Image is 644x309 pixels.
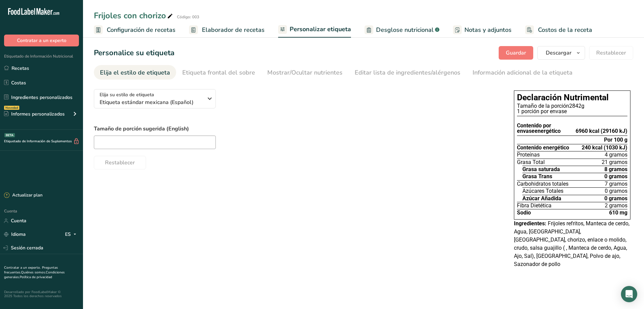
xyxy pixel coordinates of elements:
button: Contratar a un experto [4,35,79,46]
button: Guardar [499,46,533,60]
font: Carbohidratos totales [517,181,568,187]
font: Desarrollado por FoodLabelMaker © [4,290,61,294]
font: Grasa Trans [522,173,552,180]
font: 0 gramos [605,188,627,194]
font: Elija su estilo de etiqueta [100,91,154,98]
font: Fibra Dietética [517,202,552,209]
font: Azúcares Totales [522,188,563,194]
font: Sodio [517,209,531,216]
a: Quiénes somos. [21,270,46,275]
font: Idioma [11,231,26,238]
a: Desglose nutricional [365,22,439,38]
font: Notas y adjuntos [464,26,512,34]
button: Elija su estilo de etiqueta Etiqueta estándar mexicana (Español) [94,89,216,108]
a: Notas y adjuntos [453,22,512,38]
font: 2025 Todos los derechos reservados [4,294,62,298]
font: Etiquetado de Información de Suplementos [4,139,72,144]
font: Personalice su etiqueta [94,48,174,58]
font: Declaración Nutrimental [517,92,609,102]
font: 4 gramos [605,151,627,158]
font: Grasa saturada [522,166,560,172]
font: Mostrar/Ocultar nutrientes [267,68,342,77]
font: Contratar a un experto [17,37,66,44]
font: Tamaño de porción sugerida (English) [94,125,189,132]
font: Cuenta [11,218,26,224]
font: Contenido por envase [517,122,551,134]
font: Descargar [546,49,572,57]
font: Tamaño de la porción [517,103,569,109]
font: 2 gramos [605,202,627,209]
font: Cuenta [4,208,17,214]
font: 21 gramos [602,159,627,165]
a: Política de privacidad [20,275,52,280]
font: Frijoles refritos, Manteca de cerdo, Agua, [GEOGRAPHIC_DATA], [GEOGRAPHIC_DATA], chorizo, enlace ... [514,220,629,267]
font: Proteínas [517,151,540,158]
font: Personalizar etiqueta [290,25,351,33]
font: energético [535,128,561,134]
a: Contratar a un experto. [4,265,41,270]
font: 8 gramos [604,166,627,172]
font: Etiquetado de Información Nutricional [4,54,73,59]
font: Elaborador de recetas [202,26,265,34]
font: Editar lista de ingredientes/alérgenos [355,68,460,77]
a: Preguntas frecuentes. [4,265,58,275]
a: Costos de la receta [525,22,592,38]
font: Por 100 g [604,137,627,143]
font: Informes personalizados [11,111,65,117]
div: Abrir Intercom Messenger [621,286,637,302]
font: 0 gramos [604,195,627,202]
font: Novedad [5,106,18,110]
font: 240 kcal (1030 kJ) [582,144,627,151]
font: 610 mg [609,209,627,216]
font: Guardar [506,49,526,57]
font: Elija el estilo de etiqueta [100,68,170,77]
font: Etiqueta frontal del sobre [182,68,255,77]
font: Grasa Total [517,159,545,165]
button: Restablecer [94,156,146,169]
font: Etiqueta estándar mexicana (Español) [100,99,193,106]
button: Restablecer [589,46,633,60]
button: Descargar [537,46,585,60]
font: Frijoles con chorizo [94,10,166,21]
font: Código: 003 [177,14,199,20]
font: Ingredientes personalizados [11,94,72,101]
font: Contenido energético [517,144,569,151]
font: Restablecer [596,49,626,57]
font: 2842g [569,103,584,109]
font: Recetas [12,65,29,71]
font: Configuración de recetas [107,26,175,34]
font: Costas [11,80,26,86]
font: Restablecer [105,159,135,166]
font: Ingredientes: [514,220,546,227]
font: 0 gramos [604,173,627,180]
font: ES [65,231,71,238]
font: BETA [6,133,14,137]
a: Personalizar etiqueta [278,22,351,38]
font: 6960 kcal (29160 kJ) [576,128,627,134]
a: Condiciones generales. [4,270,65,280]
font: Información adicional de la etiqueta [473,68,573,77]
font: Desglose nutricional [376,26,434,34]
font: Azúcar Añadida [522,195,561,202]
font: Sesión cerrada [11,245,43,251]
a: Elaborador de recetas [189,22,265,38]
font: 1 porción por envase [517,108,567,115]
a: Configuración de recetas [94,22,175,38]
font: Costos de la receta [538,26,592,34]
font: 7 gramos [605,181,627,187]
font: Actualizar plan [12,192,42,198]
